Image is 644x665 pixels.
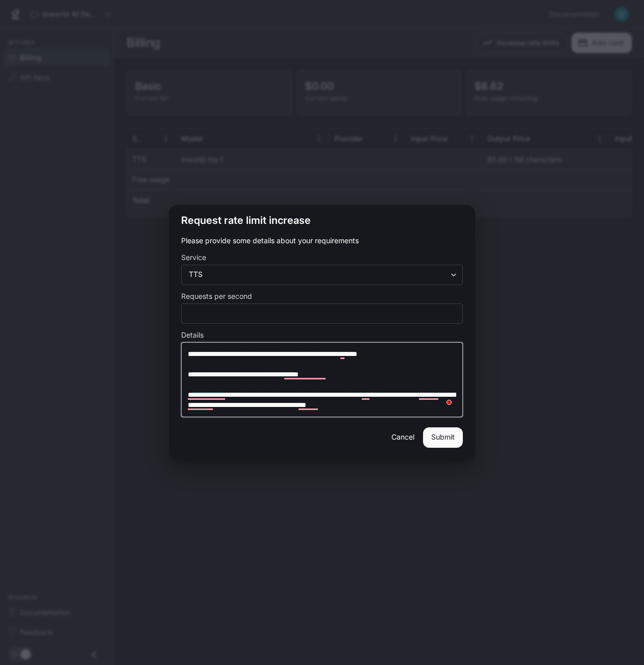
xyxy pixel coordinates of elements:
button: Submit [423,427,463,448]
textarea: To enrich screen reader interactions, please activate Accessibility in Grammarly extension settings [188,349,456,411]
p: Details [181,331,204,339]
p: Service [181,254,206,261]
h2: Request rate limit increase [169,205,475,236]
div: TTS [182,269,462,279]
button: Cancel [386,427,419,448]
p: Please provide some details about your requirements [181,236,463,246]
p: Requests per second [181,293,252,300]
